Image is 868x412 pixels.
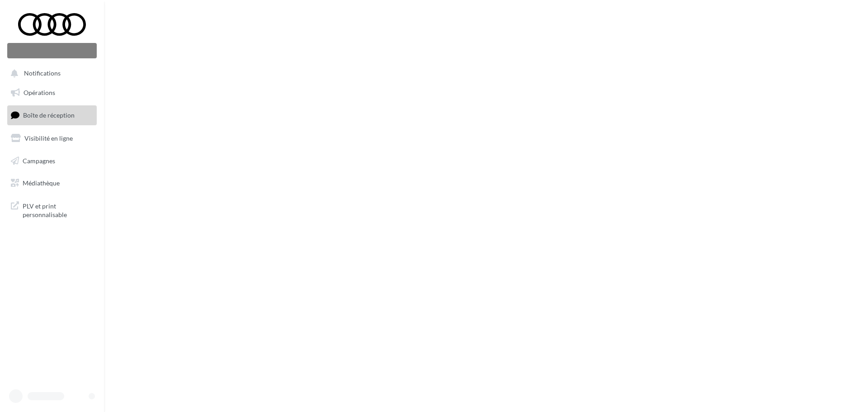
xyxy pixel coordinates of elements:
a: Visibilité en ligne [5,129,99,148]
span: Visibilité en ligne [24,134,73,142]
a: Opérations [5,83,99,102]
span: Médiathèque [23,179,60,187]
span: Boîte de réception [23,111,75,119]
a: Campagnes [5,152,99,170]
a: PLV et print personnalisable [5,196,99,223]
span: Notifications [24,70,61,77]
span: Opérations [24,89,55,96]
span: PLV et print personnalisable [23,200,93,219]
a: Boîte de réception [5,105,99,125]
div: Nouvelle campagne [7,43,97,58]
span: Campagnes [23,156,55,164]
a: Médiathèque [5,174,99,193]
